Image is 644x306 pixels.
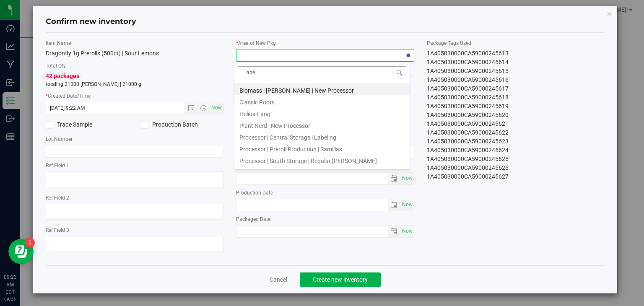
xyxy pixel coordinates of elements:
[46,73,79,79] span: 42 packages
[46,62,224,70] label: Total Qty
[236,39,414,47] label: Area of New Pkg
[184,105,198,112] span: Open the date view
[427,111,605,119] div: 1A405030000CA59000245620
[210,102,224,114] span: Set Current date
[427,172,605,181] div: 1A405030000CA59000245627
[388,199,400,211] span: select
[270,275,287,284] a: Cancel
[427,49,605,58] div: 1A405030000CA59000245613
[25,238,35,248] iframe: Resource center unread badge
[427,119,605,128] div: 1A405030000CA59000245621
[46,92,224,100] label: Created Date/Time
[427,146,605,155] div: 1A405030000CA59000245624
[46,80,224,88] p: totaling 21000 [PERSON_NAME] | 21000 g
[400,173,414,184] span: select
[427,128,605,137] div: 1A405030000CA59000245622
[427,75,605,84] div: 1A405030000CA59000245616
[427,58,605,67] div: 1A405030000CA59000245614
[46,39,224,47] label: Item Name
[8,239,34,264] iframe: Resource center
[46,194,224,202] label: Ref Field 2
[196,105,210,112] span: Open the time view
[400,199,414,211] span: Set Current date
[400,226,414,237] span: select
[46,135,224,143] label: Lot Number
[427,93,605,102] div: 1A405030000CA59000245618
[427,155,605,163] div: 1A405030000CA59000245625
[427,84,605,93] div: 1A405030000CA59000245617
[400,172,414,184] span: Set Current date
[427,137,605,146] div: 1A405030000CA59000245623
[46,162,224,169] label: Ref Field 1
[236,215,414,223] label: Packaged Date
[46,120,128,129] label: Trade Sample
[400,225,414,237] span: Set Current date
[388,173,400,184] span: select
[400,199,414,211] span: select
[46,226,224,234] label: Ref Field 3
[427,67,605,75] div: 1A405030000CA59000245615
[46,49,224,58] div: Dragonfly 1g Prerolls (500ct) | Sour Lemons
[388,226,400,237] span: select
[427,102,605,111] div: 1A405030000CA59000245619
[46,16,136,27] h4: Confirm new inventory
[236,189,414,197] label: Production Date
[427,39,605,47] label: Package Tags Used
[427,163,605,172] div: 1A405030000CA59000245626
[141,120,223,129] label: Production Batch
[300,272,381,287] button: Create new inventory
[313,276,368,283] span: Create new inventory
